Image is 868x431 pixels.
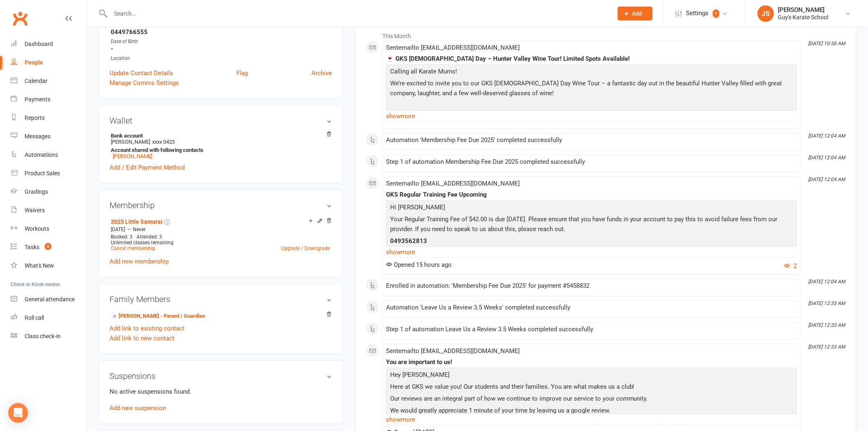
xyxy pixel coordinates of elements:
[110,371,332,381] h3: Suspensions
[133,227,146,232] span: Never
[110,116,332,125] h3: Wallet
[784,261,797,271] button: 2
[25,296,75,303] div: General attendance
[386,347,520,355] span: Sent email to [EMAIL_ADDRESS][DOMAIN_NAME]
[111,147,328,153] strong: Account shared with following contacts
[111,38,332,46] div: Date of Birth
[111,55,332,62] div: Location
[110,78,179,88] a: Manage Comms Settings
[386,246,797,258] a: show more
[386,44,520,51] span: Sent email to [EMAIL_ADDRESS][DOMAIN_NAME]
[386,326,797,333] div: Step 1 of automation Leave Us a Review 3.5 Weeks completed successfully
[11,90,87,109] a: Payments
[110,68,173,78] a: Update Contact Details
[809,344,845,350] i: [DATE] 12:33 AM
[809,133,845,139] i: [DATE] 12:04 AM
[281,245,330,251] a: Upgrade / Downgrade
[386,282,797,289] div: Enrolled in automation: 'Membership Fee Due 2025' for payment #5458832
[386,180,520,187] span: Sent email to [EMAIL_ADDRESS][DOMAIN_NAME]
[25,314,44,321] div: Roll call
[11,238,87,257] a: Tasks 3
[778,14,829,21] div: Guy's Karate School
[25,333,61,339] div: Class check-in
[11,72,87,90] a: Calendar
[45,243,51,250] span: 3
[110,387,332,397] p: No active suspensions found.
[110,323,185,333] a: Add link to existing contact
[778,6,829,14] div: [PERSON_NAME]
[386,158,797,165] div: Step 1 of automation Membership Fee Due 2025 completed successfully
[388,214,795,236] p: Your Regular Training Fee of $42.00 is due [DATE]. Please ensure that you have funds in your acco...
[25,188,48,195] div: Gradings
[11,220,87,238] a: Workouts
[686,4,709,23] span: Settings
[388,382,795,394] p: Here at GKS we value you! Our students and their families. You are what makes us a club!
[111,218,162,225] a: 2025 Little Samurai
[111,312,205,321] a: [PERSON_NAME] - Parent / Guardian
[809,279,845,284] i: [DATE] 12:04 AM
[236,68,248,78] a: Flag
[11,290,87,309] a: General attendance kiosk mode
[386,191,797,198] div: GKS Regular Training Fee Upcoming
[109,226,332,233] div: —
[25,170,60,177] div: Product Sales
[11,164,87,183] a: Product Sales
[11,53,87,72] a: People
[386,110,797,122] a: show more
[111,133,328,139] strong: Bank account
[809,300,845,306] i: [DATE] 12:33 AM
[11,309,87,327] a: Roll call
[113,153,152,159] a: [PERSON_NAME]
[388,370,795,382] p: Hey [PERSON_NAME]
[311,68,332,78] a: Archive
[388,66,795,78] p: Calling all Karate Mums!
[111,45,332,53] strong: -
[618,7,653,21] button: Add
[111,28,332,36] strong: 0449766555
[25,115,45,121] div: Reports
[110,258,169,265] a: Add new membership
[110,163,185,172] a: Add / Edit Payment Method
[11,183,87,201] a: Gradings
[386,304,797,311] div: Automation 'Leave Us a Review 3.5 Weeks' completed successfully
[632,10,642,17] span: Add
[25,244,39,250] div: Tasks
[388,394,795,406] p: Our reviews are an integral part of how we continue to improve our service to your community.
[25,59,43,66] div: People
[108,8,607,19] input: Search...
[10,8,30,29] a: Clubworx
[388,78,795,100] p: We’re excited to invite you to our GKS [DEMOGRAPHIC_DATA] Day Wine Tour – a fantastic day out in ...
[386,55,797,62] div: 🍷 GKS [DEMOGRAPHIC_DATA] Day – Hunter Valley Wine Tour! Limited Spots Available!
[758,5,774,22] div: JS
[11,146,87,164] a: Automations
[111,234,132,240] span: Booked: 3
[11,327,87,346] a: Class kiosk mode
[110,201,332,210] h3: Membership
[25,78,48,84] div: Calendar
[388,406,795,417] p: We would greatly appreciate 1 minute of your time by leaving us a google review.
[713,9,720,18] span: 1
[25,225,49,232] div: Workouts
[809,177,845,182] i: [DATE] 12:04 AM
[25,133,50,140] div: Messages
[111,227,125,232] span: [DATE]
[25,262,54,269] div: What's New
[386,359,797,366] div: You are important to us!
[110,404,166,412] a: Add new suspension
[25,96,50,103] div: Payments
[25,41,53,47] div: Dashboard
[386,137,797,144] div: Automation 'Membership Fee Due 2025' completed successfully
[25,151,58,158] div: Automations
[110,131,332,160] li: [PERSON_NAME]
[386,261,452,268] span: Opened 15 hours ago
[809,41,845,46] i: [DATE] 10:58 AM
[11,257,87,275] a: What's New
[137,234,162,240] span: Attended: 3
[11,127,87,146] a: Messages
[809,322,845,328] i: [DATE] 12:33 AM
[8,403,28,423] div: Open Intercom Messenger
[111,245,155,251] a: Cancel membership
[110,295,332,304] h3: Family Members
[809,155,845,160] i: [DATE] 12:04 AM
[366,28,846,41] li: This Month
